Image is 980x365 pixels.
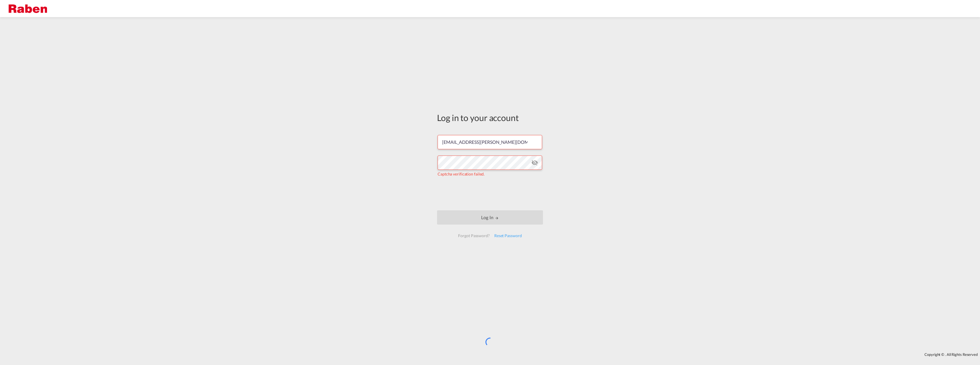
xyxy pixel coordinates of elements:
[447,182,533,205] iframe: reCAPTCHA
[438,135,542,149] input: Enter email/phone number
[437,112,543,124] div: Log in to your account
[9,2,47,15] img: 56a1822070ee11ef8af4bf29ef0a0da2.png
[492,231,524,241] div: Reset Password
[438,172,485,176] span: Captcha verification failed.
[456,231,492,241] div: Forgot Password?
[531,159,538,166] md-icon: icon-eye-off
[437,210,543,225] button: LOGIN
